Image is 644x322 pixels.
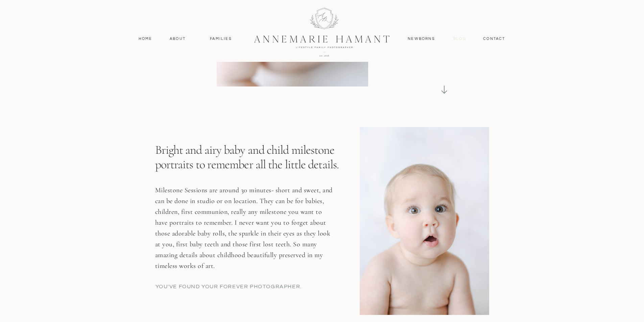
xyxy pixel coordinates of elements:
a: Newborns [405,36,438,42]
p: Milestone Sessions are around 30 minutes- short and sweet, and can be done in studio or on locati... [155,185,333,275]
a: Blog [452,36,468,42]
a: About [168,36,188,42]
p: Bright and airy baby and child milestone portraits to remember all the little details. [155,143,351,190]
a: Families [206,36,236,42]
p: YOU'Ve found your forever photographer. [156,283,333,303]
a: contact [480,36,509,42]
a: Home [136,36,156,42]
